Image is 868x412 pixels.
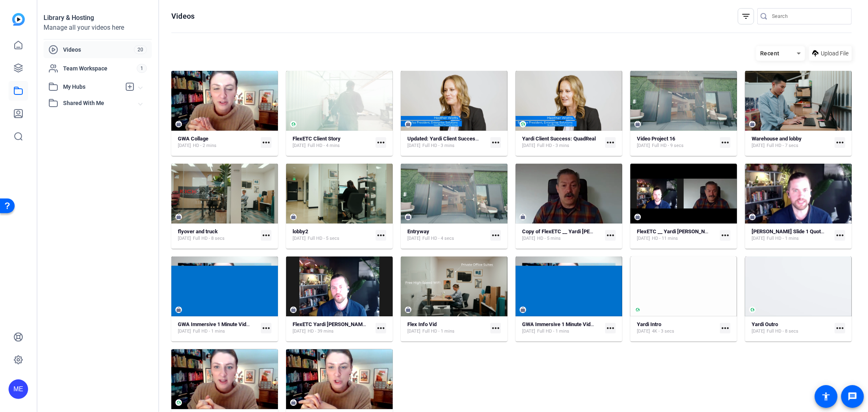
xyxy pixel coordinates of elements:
strong: FlexETC __ Yardi [PERSON_NAME] [637,228,717,234]
strong: Yardi Client Success: QuadReal [522,136,596,142]
a: Video Project 16[DATE]Full HD - 9 secs [637,136,717,149]
input: Search [772,11,845,21]
span: [DATE] [637,142,650,149]
mat-icon: more_horiz [261,230,271,241]
a: GWA Immersive 1 Minute Video[DATE]Full HD - 1 mins [522,321,602,335]
a: GWA Immersive 1 Minute Video[DATE]Full HD - 1 mins [178,321,258,335]
strong: Video Project 16 [637,136,675,142]
span: Recent [760,50,780,57]
div: Manage all your videos here [44,23,152,33]
strong: GWA Immersive 1 Minute Video [178,321,252,327]
img: blue-gradient.svg [12,13,25,26]
mat-icon: more_horiz [261,323,271,333]
a: FlexETC __ Yardi [PERSON_NAME][DATE]HD - 11 mins [637,228,717,242]
span: HD - 39 mins [308,328,334,335]
mat-icon: more_horiz [720,230,730,241]
mat-icon: more_horiz [605,137,616,148]
mat-icon: more_horiz [605,230,616,241]
mat-icon: more_horiz [605,323,616,333]
span: [DATE] [178,328,191,335]
span: [DATE] [522,235,535,242]
strong: Flex Info Vid [407,321,437,327]
mat-expansion-panel-header: Shared With Me [44,95,152,111]
span: Upload File [821,49,848,58]
mat-icon: more_horiz [720,137,730,148]
mat-icon: more_horiz [835,323,845,333]
span: [DATE] [293,235,306,242]
a: Warehouse and lobby[DATE]Full HD - 7 secs [752,136,831,149]
a: Flex Info Vid[DATE]Full HD - 1 mins [407,321,487,335]
a: FlexETC Client Story[DATE]Full HD - 4 mins [293,136,372,149]
mat-icon: more_horiz [490,323,501,333]
a: [PERSON_NAME] Slide 1 Quotes[DATE]Full HD - 1 mins [752,228,831,242]
span: [DATE] [407,142,420,149]
span: 4K - 3 secs [652,328,674,335]
strong: GWA Immersive 1 Minute Video [522,321,596,327]
span: Full HD - 7 secs [767,142,798,149]
div: Library & Hosting [44,13,152,23]
a: Yardi Outro[DATE]Full HD - 8 secs [752,321,831,335]
span: Full HD - 1 mins [537,328,569,335]
strong: Entryway [407,228,429,234]
mat-icon: more_horiz [376,323,386,333]
strong: lobby2 [293,228,308,234]
strong: [PERSON_NAME] Slide 1 Quotes [752,228,826,234]
span: Shared With Me [63,99,139,107]
span: [DATE] [293,142,306,149]
strong: flyover and truck [178,228,218,234]
span: [DATE] [752,328,765,335]
span: [DATE] [522,328,535,335]
strong: FlexETC Client Story [293,136,341,142]
span: My Hubs [63,83,121,91]
a: FlexETC Yardi [PERSON_NAME] Case Study Interview [DATE] (1)[DATE]HD - 39 mins [293,321,372,335]
span: HD - 2 mins [193,142,216,149]
div: ME [9,379,28,399]
span: [DATE] [637,328,650,335]
a: lobby2[DATE]Full HD - 5 secs [293,228,372,242]
span: HD - 11 mins [652,235,678,242]
a: Updated: Yardi Client Success: QuadReal[DATE]Full HD - 3 mins [407,136,487,149]
a: GWA Collage[DATE]HD - 2 mins [178,136,258,149]
mat-icon: more_horiz [376,230,386,241]
span: [DATE] [637,235,650,242]
mat-icon: more_horiz [490,230,501,241]
span: Full HD - 8 secs [767,328,798,335]
span: 20 [134,45,147,54]
mat-icon: more_horiz [835,137,845,148]
strong: Yardi Intro [637,321,661,327]
span: [DATE] [407,328,420,335]
mat-icon: more_horiz [720,323,730,333]
mat-icon: more_horiz [261,137,271,148]
mat-icon: filter_list [741,11,751,21]
span: Full HD - 3 mins [422,142,455,149]
span: Full HD - 4 secs [422,235,454,242]
mat-icon: more_horiz [835,230,845,241]
strong: Warehouse and lobby [752,136,802,142]
mat-icon: more_horiz [376,137,386,148]
a: Copy of FlexETC __ Yardi [PERSON_NAME] Smaller Cut[DATE]HD - 5 mins [522,228,602,242]
strong: Updated: Yardi Client Success: QuadReal [407,136,503,142]
span: Full HD - 1 mins [767,235,799,242]
strong: FlexETC Yardi [PERSON_NAME] Case Study Interview [DATE] (1) [293,321,444,327]
span: [DATE] [407,235,420,242]
button: Upload File [809,46,852,61]
span: Team Workspace [63,64,137,72]
h1: Videos [171,11,195,21]
span: [DATE] [752,235,765,242]
a: Entryway[DATE]Full HD - 4 secs [407,228,487,242]
strong: Copy of FlexETC __ Yardi [PERSON_NAME] Smaller Cut [522,228,651,234]
span: Full HD - 3 mins [537,142,569,149]
mat-expansion-panel-header: My Hubs [44,79,152,95]
span: Full HD - 5 secs [308,235,339,242]
strong: GWA Collage [178,136,208,142]
span: Full HD - 9 secs [652,142,684,149]
span: Videos [63,46,134,54]
span: Full HD - 1 mins [193,328,225,335]
strong: Yardi Outro [752,321,778,327]
span: Full HD - 4 mins [308,142,340,149]
span: Full HD - 1 mins [422,328,455,335]
span: 1 [137,64,147,73]
mat-icon: accessibility [821,392,831,401]
span: [DATE] [178,235,191,242]
span: [DATE] [293,328,306,335]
